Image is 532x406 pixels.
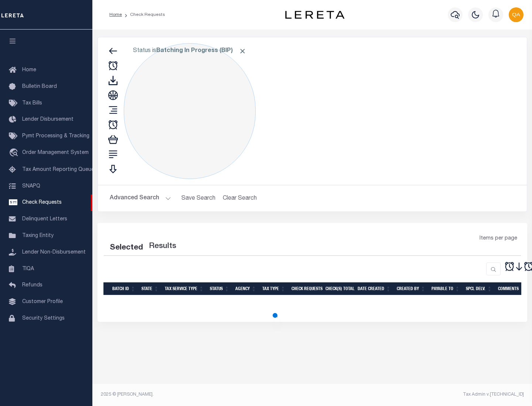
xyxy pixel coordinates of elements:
[109,13,122,17] a: Home
[177,191,220,206] button: Save Search
[122,11,165,18] li: Check Requests
[22,283,42,288] span: Refunds
[22,84,57,89] span: Bulletin Board
[110,242,143,254] div: Selected
[463,282,495,295] th: Spcl Delv.
[95,391,313,398] div: 2025 © [PERSON_NAME].
[207,282,232,295] th: Status
[22,150,89,155] span: Order Management System
[22,68,36,73] span: Home
[394,282,429,295] th: Created By
[110,191,171,206] button: Advanced Search
[22,167,94,172] span: Tax Amount Reporting Queue
[22,299,63,304] span: Customer Profile
[156,48,246,54] b: Batching In Progress (BIP)
[22,200,62,205] span: Check Requests
[22,101,42,106] span: Tax Bills
[162,282,207,295] th: Tax Service Type
[220,191,260,206] button: Clear Search
[139,282,162,295] th: State
[495,282,528,295] th: Comments
[22,266,34,271] span: TIQA
[22,183,40,189] span: SNAPQ
[429,282,463,295] th: Payable To
[232,282,259,295] th: Agency
[149,241,176,252] label: Results
[289,282,323,295] th: Check Requests
[509,7,524,22] img: svg+xml;base64,PHN2ZyB4bWxucz0iaHR0cDovL3d3dy53My5vcmcvMjAwMC9zdmciIHBvaW50ZXItZXZlbnRzPSJub25lIi...
[355,282,394,295] th: Date Created
[259,282,289,295] th: Tax Type
[239,47,246,55] span: Click to Remove
[318,391,524,398] div: Tax Admin v.[TECHNICAL_ID]
[323,282,355,295] th: Check(s) Total
[285,11,344,19] img: logo-dark.svg
[480,235,517,243] span: Items per page
[22,134,89,139] span: Pymt Processing & Tracking
[22,233,54,238] span: Taxing Entity
[124,43,256,179] div: Click to Edit
[22,316,65,321] span: Security Settings
[9,148,21,158] i: travel_explore
[22,250,86,255] span: Lender Non-Disbursement
[22,117,74,122] span: Lender Disbursement
[22,217,67,222] span: Delinquent Letters
[109,282,139,295] th: Batch Id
